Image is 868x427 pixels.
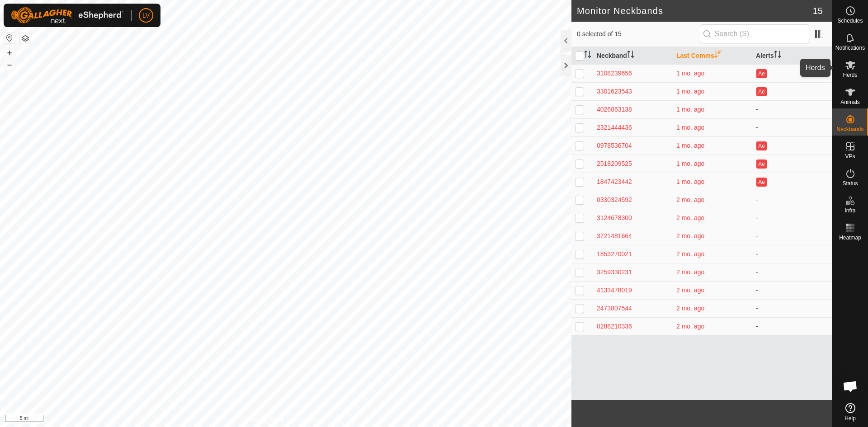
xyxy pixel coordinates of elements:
[627,52,634,59] p-sorticon: Activate to sort
[597,141,669,150] div: 0978536704
[752,299,832,317] td: -
[597,231,669,241] div: 3721481664
[11,7,124,23] img: Gallagher Logo
[584,52,591,59] p-sorticon: Activate to sort
[714,52,722,59] p-sorticon: Activate to sort
[752,263,832,281] td: -
[813,4,823,18] span: 15
[756,160,766,169] button: Ae
[673,47,752,65] th: Last Comms
[593,47,673,65] th: Neckband
[676,323,704,330] span: Jul 9, 2025, 6:06 PM
[839,235,861,240] span: Heatmap
[142,11,150,20] span: LV
[577,29,700,39] span: 0 selected of 15
[844,416,856,421] span: Help
[676,106,704,113] span: Aug 18, 2025, 10:06 AM
[842,181,858,186] span: Status
[597,177,669,187] div: 1847423442
[4,59,15,70] button: –
[597,69,669,78] div: 3108239656
[836,127,863,132] span: Neckbands
[597,249,669,259] div: 1853270021
[597,267,669,277] div: 3259330231
[756,178,766,187] button: Ae
[4,47,15,58] button: +
[700,24,809,43] input: Search (S)
[676,232,704,239] span: Jul 10, 2025, 3:36 PM
[774,52,781,59] p-sorticon: Activate to sort
[577,5,813,16] h2: Monitor Neckbands
[4,33,15,43] button: Reset Map
[752,100,832,118] td: -
[676,70,704,77] span: Aug 20, 2025, 8:36 PM
[756,69,766,78] button: Ae
[676,142,704,149] span: Aug 16, 2025, 6:06 AM
[250,415,284,423] a: Privacy Policy
[840,99,860,105] span: Animals
[597,286,669,295] div: 4133478019
[597,105,669,114] div: 4026863138
[752,47,832,65] th: Alerts
[676,268,704,276] span: Jul 10, 2025, 7:06 AM
[597,159,669,169] div: 2518209525
[676,305,704,312] span: Jul 9, 2025, 10:36 PM
[752,227,832,245] td: -
[597,87,669,96] div: 3301623543
[752,281,832,299] td: -
[676,124,704,131] span: Aug 18, 2025, 10:06 AM
[752,317,832,335] td: -
[756,141,766,150] button: Ae
[295,415,321,423] a: Contact Us
[843,72,857,78] span: Herds
[752,191,832,209] td: -
[676,178,704,185] span: Aug 13, 2025, 4:06 PM
[832,399,868,425] a: Help
[837,18,863,23] span: Schedules
[752,209,832,227] td: -
[676,250,704,258] span: Jul 10, 2025, 8:36 AM
[597,304,669,313] div: 2473807544
[835,45,865,51] span: Notifications
[676,196,704,203] span: Jul 21, 2025, 1:36 PM
[756,87,766,96] button: Ae
[676,160,704,167] span: Aug 15, 2025, 11:36 AM
[20,33,31,44] button: Map Layers
[597,195,669,205] div: 0330324592
[597,322,669,331] div: 0288210336
[676,88,704,95] span: Aug 19, 2025, 8:36 PM
[845,154,855,159] span: VPs
[597,213,669,223] div: 3124678300
[844,208,855,213] span: Infra
[752,245,832,263] td: -
[676,214,704,221] span: Jul 10, 2025, 9:06 PM
[597,123,669,132] div: 2321444436
[752,118,832,136] td: -
[676,286,704,294] span: Jul 10, 2025, 1:36 AM
[837,373,864,400] div: Open chat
